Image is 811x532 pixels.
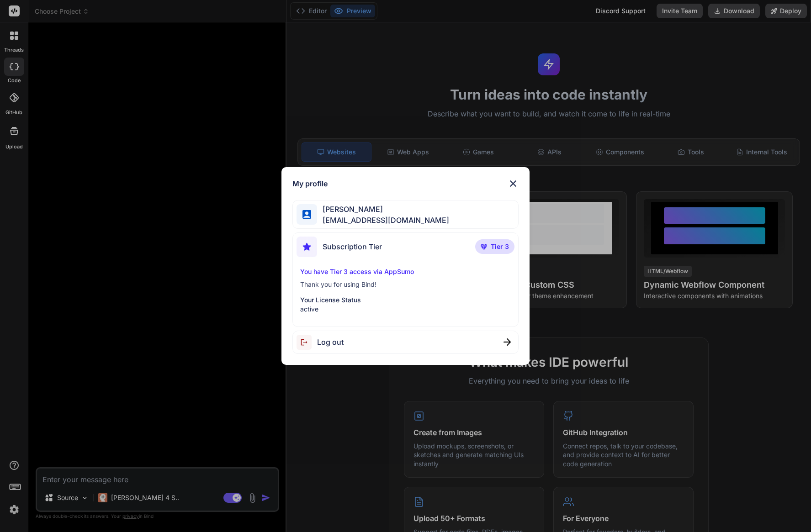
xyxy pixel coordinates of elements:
img: close [504,338,511,346]
img: logout [297,335,317,350]
img: premium [481,244,487,249]
span: Log out [317,337,344,348]
span: Tier 3 [491,242,509,251]
p: You have Tier 3 access via AppSumo [300,267,510,276]
span: [EMAIL_ADDRESS][DOMAIN_NAME] [317,215,449,226]
p: Thank you for using Bind! [300,280,510,289]
img: subscription [297,237,317,257]
img: profile [302,210,311,219]
span: [PERSON_NAME] [317,204,449,215]
span: Subscription Tier [323,241,382,252]
p: Your License Status [300,295,510,305]
h1: My profile [292,178,328,189]
p: active [300,305,510,314]
img: close [508,178,519,189]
